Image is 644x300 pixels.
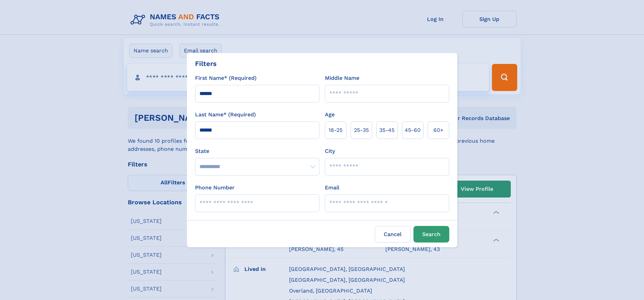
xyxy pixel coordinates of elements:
label: Cancel [375,226,411,243]
span: 45‑60 [405,126,421,134]
label: Phone Number [195,184,235,192]
label: First Name* (Required) [195,74,257,82]
span: 18‑25 [329,126,342,134]
span: 60+ [433,126,444,134]
label: Email [325,184,339,192]
label: Age [325,111,335,119]
button: Search [413,226,449,243]
label: Middle Name [325,74,359,82]
label: City [325,147,335,155]
label: Last Name* (Required) [195,111,256,119]
span: 25‑35 [354,126,369,134]
span: 35‑45 [379,126,395,134]
div: Filters [195,59,217,69]
label: State [195,147,319,155]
